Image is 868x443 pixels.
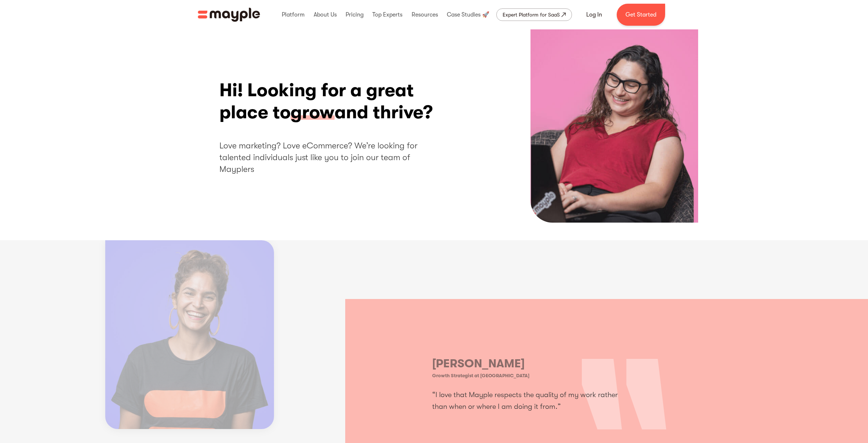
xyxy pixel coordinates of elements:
[432,389,630,413] p: “I love that Mayple respects the quality of my work rather than when or where I am doing it from.”
[577,6,611,24] a: Log In
[219,140,443,176] h2: Love marketing? Love eCommerce? We’re looking for talented individuals just like you to join our ...
[432,373,630,378] div: Growth Strategist at [GEOGRAPHIC_DATA]
[198,8,260,22] img: Mayple logo
[410,3,440,26] div: Resources
[617,4,665,26] a: Get Started
[291,101,335,124] span: grow
[496,8,572,21] a: Expert Platform for SaaS
[219,79,443,123] h1: Hi! Looking for a great place to and thrive?
[503,10,560,19] div: Expert Platform for SaaS
[371,3,404,26] div: Top Experts
[280,3,306,26] div: Platform
[344,3,365,26] div: Pricing
[432,358,630,370] h3: [PERSON_NAME]
[530,29,698,223] img: Hi! Looking for a great place to grow and thrive?
[312,3,339,26] div: About Us
[198,8,260,22] a: home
